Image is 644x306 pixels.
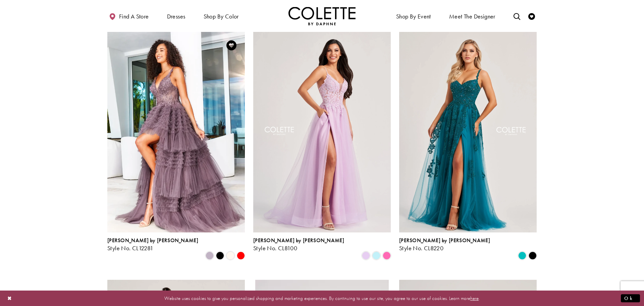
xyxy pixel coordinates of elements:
img: Colette by Daphne [288,7,356,25]
i: Pink [383,252,391,260]
span: [PERSON_NAME] by [PERSON_NAME] [399,237,490,244]
i: Diamond White [226,252,234,260]
span: Style No. CL8100 [253,244,297,252]
i: Heather [206,252,214,260]
i: Red [237,252,245,260]
span: Style No. CL12281 [107,244,154,252]
a: Check Wishlist [527,7,537,25]
span: Dresses [167,13,185,20]
i: Black [529,252,537,260]
a: here [470,295,479,301]
span: Shop by color [202,7,240,25]
a: Toggle search [512,7,522,25]
span: Shop By Event [394,7,433,25]
span: Shop By Event [396,13,431,20]
a: Visit Colette by Daphne Style No. CL8100 Page [253,32,391,232]
a: Find a store [107,7,150,25]
i: Lilac [362,252,370,260]
span: [PERSON_NAME] by [PERSON_NAME] [253,237,344,244]
span: Find a store [119,13,149,20]
i: Black [216,252,224,260]
a: Visit Home Page [288,7,356,25]
span: Shop by color [204,13,239,20]
a: Add to Wishlist [224,38,238,52]
div: Colette by Daphne Style No. CL12281 [107,237,198,252]
p: Website uses cookies to give you personalized shopping and marketing experiences. By continuing t... [48,294,596,303]
div: Colette by Daphne Style No. CL8100 [253,237,344,252]
button: Submit Dialog [621,294,640,302]
i: Light Blue [372,252,380,260]
i: Jade [518,252,526,260]
a: Visit Colette by Daphne Style No. CL12281 Page [107,32,245,232]
button: Close Dialog [4,292,15,304]
div: Colette by Daphne Style No. CL8220 [399,237,490,252]
span: [PERSON_NAME] by [PERSON_NAME] [107,237,198,244]
a: Visit Colette by Daphne Style No. CL8220 Page [399,32,537,232]
span: Dresses [165,7,187,25]
span: Meet the designer [449,13,495,20]
a: Meet the designer [447,7,497,25]
span: Style No. CL8220 [399,244,443,252]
